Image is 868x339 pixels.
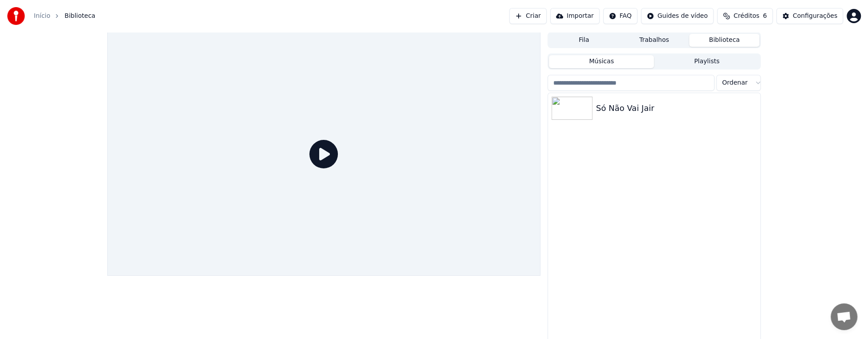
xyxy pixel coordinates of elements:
[619,34,690,47] button: Trabalhos
[549,55,654,68] button: Músicas
[596,102,757,114] div: Só Não Vai Jair
[603,8,637,24] button: FAQ
[722,78,747,87] span: Ordenar
[7,7,25,25] img: youka
[34,12,95,20] nav: breadcrumb
[549,34,619,47] button: Fila
[550,8,600,24] button: Importar
[763,12,767,20] span: 6
[689,34,759,47] button: Biblioteca
[654,55,759,68] button: Playlists
[793,12,837,20] div: Configurações
[717,8,773,24] button: Créditos6
[34,12,50,20] a: Início
[831,303,857,330] div: Bate-papo aberto
[776,8,843,24] button: Configurações
[641,8,714,24] button: Guides de vídeo
[65,12,95,20] span: Biblioteca
[734,12,759,20] span: Créditos
[509,8,547,24] button: Criar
